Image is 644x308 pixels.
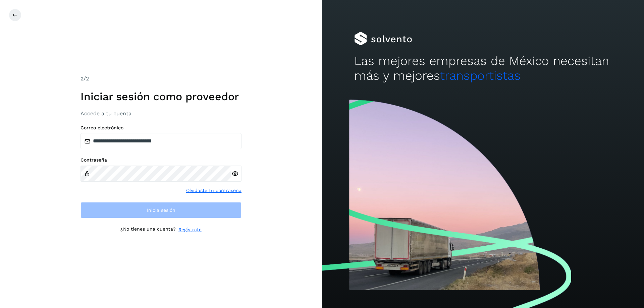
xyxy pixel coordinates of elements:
[147,208,175,212] span: Inicia sesión
[80,157,241,163] label: Contraseña
[440,68,521,83] span: transportistas
[120,226,176,233] p: ¿No tienes una cuenta?
[80,90,241,103] h1: Iniciar sesión como proveedor
[80,75,84,82] span: 2
[354,54,612,83] h2: Las mejores empresas de México necesitan más y mejores
[80,125,241,131] label: Correo electrónico
[80,110,241,117] h3: Accede a tu cuenta
[80,202,241,218] button: Inicia sesión
[80,75,241,83] div: /2
[178,226,202,233] a: Regístrate
[186,187,241,194] a: Olvidaste tu contraseña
